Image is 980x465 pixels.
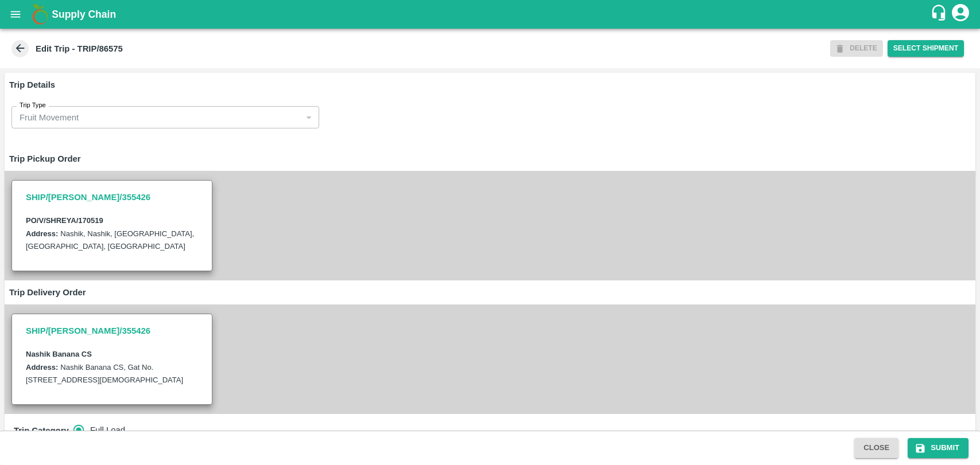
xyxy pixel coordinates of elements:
[26,190,198,205] h3: SHIP/[PERSON_NAME]/355426
[9,288,86,297] strong: Trip Delivery Order
[20,101,46,110] label: Trip Type
[26,363,58,372] label: Address:
[9,80,55,89] strong: Trip Details
[36,44,123,53] b: Edit Trip - TRIP/86575
[26,323,198,338] h3: SHIP/[PERSON_NAME]/355426
[26,216,103,225] b: PO/V/SHREYA/170519
[854,438,898,458] button: Close
[90,424,125,436] span: Full Load
[26,350,92,358] b: Nashik Banana CS
[26,229,58,238] label: Address:
[52,9,116,20] b: Supply Chain
[29,3,52,26] img: logo
[908,438,969,458] button: Submit
[888,40,964,57] button: Select Shipment
[950,2,971,26] div: account of current user
[26,363,183,384] label: Nashik Banana CS, Gat No. [STREET_ADDRESS][DEMOGRAPHIC_DATA]
[26,229,194,251] label: Nashik, Nashik, [GEOGRAPHIC_DATA], [GEOGRAPHIC_DATA], [GEOGRAPHIC_DATA]
[20,111,79,124] p: Fruit Movement
[2,1,29,28] button: open drawer
[52,6,930,22] a: Supply Chain
[930,4,950,25] div: customer-support
[9,154,81,163] strong: Trip Pickup Order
